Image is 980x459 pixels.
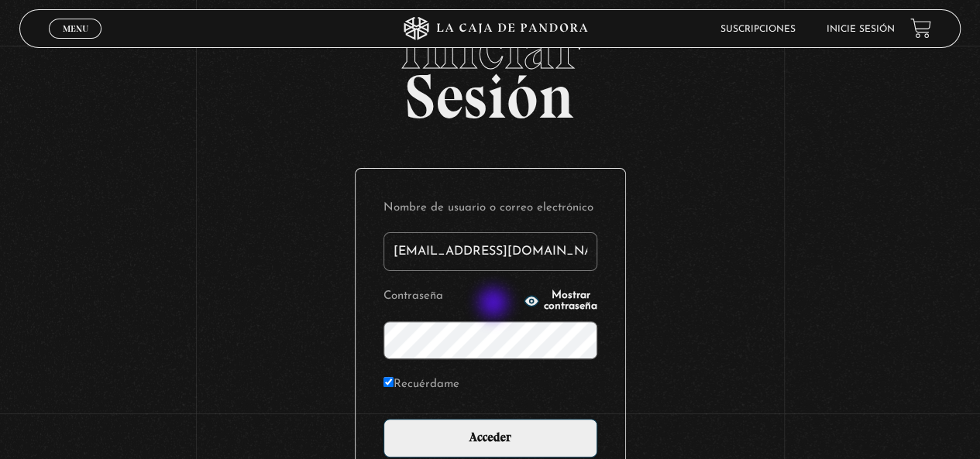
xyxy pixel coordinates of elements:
button: Mostrar contraseña [524,290,597,312]
a: View your shopping cart [910,18,931,39]
span: Iniciar [19,16,960,78]
input: Recuérdame [383,377,394,387]
span: Cerrar [57,37,94,48]
label: Nombre de usuario o correo electrónico [383,197,597,221]
span: Mostrar contraseña [544,290,597,312]
h2: Sesión [19,16,960,115]
label: Contraseña [383,285,520,309]
input: Acceder [383,419,597,457]
a: Inicie sesión [827,25,895,34]
label: Recuérdame [383,373,459,397]
a: Suscripciones [720,25,796,34]
span: Menu [63,24,88,33]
